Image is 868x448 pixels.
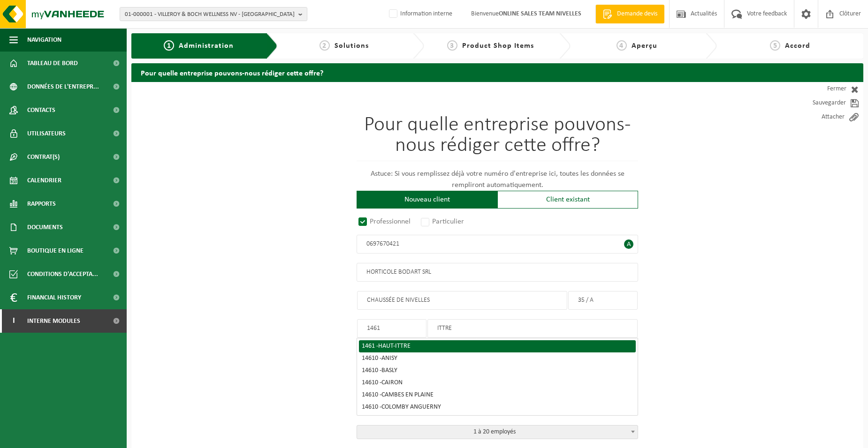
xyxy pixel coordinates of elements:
[499,10,581,17] strong: ONLINE SALES TEAM NIVELLES
[624,239,633,249] span: A
[27,28,61,52] span: Navigation
[357,426,638,439] span: 1 à 20 employés
[27,52,78,75] span: Tableau de bord
[462,42,534,50] span: Product Shop Items
[362,355,633,362] div: 14610 -
[617,40,627,51] span: 4
[320,40,330,51] span: 2
[357,425,638,439] span: 1 à 20 employés
[335,42,369,50] span: Solutions
[120,7,307,21] button: 01-000001 - VILLEROY & BOCH WELLNESS NV - [GEOGRAPHIC_DATA]
[770,40,780,51] span: 5
[381,367,397,374] span: BASLY
[362,380,633,386] div: 14610 -
[164,40,174,51] span: 1
[378,343,411,350] span: HAUT-ITTRE
[381,379,403,386] span: CAIRON
[27,122,66,145] span: Utilisateurs
[381,403,441,411] span: COLOMBY ANGUERNY
[779,110,863,124] a: Attacher
[427,319,638,338] input: Ville
[362,404,633,411] div: 14610 -
[27,145,60,169] span: Contrat(s)
[595,5,664,23] a: Demande devis
[138,40,259,52] a: 1Administration
[27,98,55,122] span: Contacts
[387,7,452,21] label: Information interne
[362,367,633,374] div: 14610 -
[785,42,810,50] span: Accord
[357,215,413,228] label: Professionnel
[615,9,660,19] span: Demande devis
[179,42,234,50] span: Administration
[357,235,638,254] input: Numéro d'entreprise
[27,75,99,98] span: Données de l'entrepr...
[27,216,63,239] span: Documents
[779,96,863,110] a: Sauvegarder
[575,40,698,52] a: 4Aperçu
[27,309,80,333] span: Interne modules
[357,319,426,338] input: code postal
[27,262,98,286] span: Conditions d'accepta...
[282,40,405,52] a: 2Solutions
[779,82,863,96] a: Fermer
[568,291,638,310] input: Numéro
[357,191,497,209] div: Nouveau client
[419,215,467,228] label: Particulier
[357,291,567,310] input: Rue
[131,63,863,82] h2: Pour quelle entreprise pouvons-nous rédiger cette offre?
[357,115,638,161] h1: Pour quelle entreprise pouvons-nous rédiger cette offre?
[381,391,434,398] span: CAMBES EN PLAINE
[27,286,81,309] span: Financial History
[27,192,56,216] span: Rapports
[429,40,552,52] a: 3Product Shop Items
[632,42,657,50] span: Aperçu
[27,169,61,192] span: Calendrier
[9,309,18,333] span: I
[125,7,295,22] span: 01-000001 - VILLEROY & BOCH WELLNESS NV - [GEOGRAPHIC_DATA]
[27,239,84,262] span: Boutique en ligne
[447,40,457,51] span: 3
[722,40,859,52] a: 5Accord
[362,392,633,398] div: 14610 -
[362,343,633,350] div: 1461 -
[381,355,397,362] span: ANISY
[497,191,638,209] div: Client existant
[357,263,638,282] input: Nom
[357,168,638,191] p: Astuce: Si vous remplissez déjà votre numéro d'entreprise ici, toutes les données se rempliront a...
